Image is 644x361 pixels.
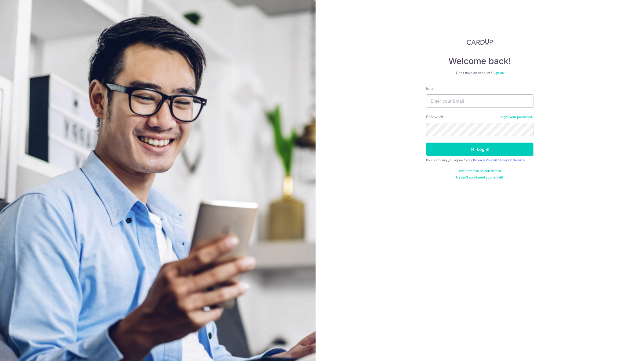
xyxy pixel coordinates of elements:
button: Log in [426,143,533,156]
input: Enter your Email [426,94,533,108]
div: Don’t have an account? [426,71,533,75]
div: By continuing you agree to our & [426,158,533,162]
h4: Welcome back! [426,56,533,66]
label: Password [426,114,443,120]
a: Privacy Policy [473,158,495,162]
a: Haven't confirmed your email? [456,175,503,180]
label: Email [426,86,435,91]
a: Didn't receive unlock details? [458,169,502,173]
a: Forgot your password? [499,115,533,119]
img: CardUp Logo [467,39,493,45]
a: Terms Of Service [498,158,525,162]
a: Sign up [492,71,504,75]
